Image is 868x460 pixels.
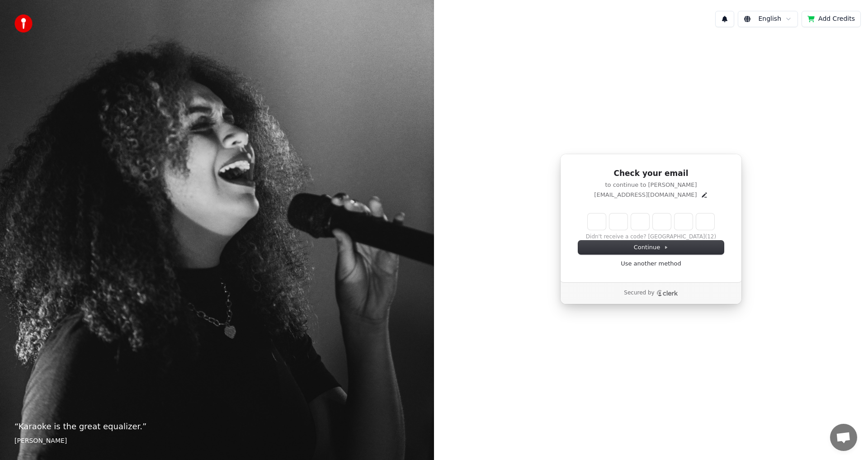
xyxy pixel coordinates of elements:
img: youka [14,14,33,33]
button: Continue [578,241,724,254]
button: Add Credits [802,11,861,27]
p: “ Karaoke is the great equalizer. ” [14,420,420,433]
p: to continue to [PERSON_NAME] [578,181,724,189]
input: Enter verification code [588,213,714,230]
a: Use another method [621,260,681,268]
h1: Check your email [578,168,724,179]
span: Continue [634,243,668,251]
p: Secured by [624,289,654,297]
p: [EMAIL_ADDRESS][DOMAIN_NAME] [594,191,697,199]
a: Clerk logo [656,290,678,296]
button: Edit [701,191,708,199]
div: Open chat [830,424,857,451]
footer: [PERSON_NAME] [14,436,420,446]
